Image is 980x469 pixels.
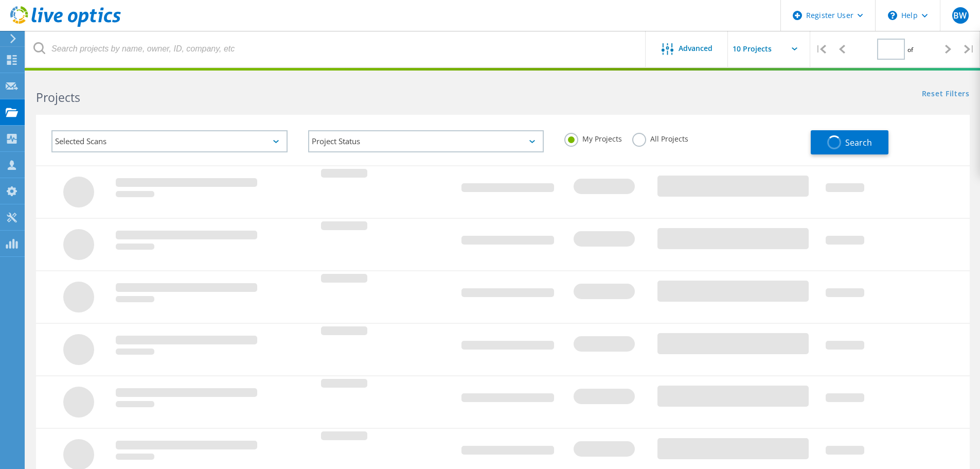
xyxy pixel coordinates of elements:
[907,45,913,54] span: of
[888,11,897,20] svg: \n
[810,31,831,67] div: |
[564,133,622,143] label: My Projects
[632,133,688,143] label: All Projects
[959,31,980,67] div: |
[10,22,121,29] a: Live Optics Dashboard
[679,45,712,52] span: Advanced
[308,130,544,152] div: Project Status
[953,11,967,20] span: BW
[922,90,970,99] a: Reset Filters
[811,130,888,154] button: Search
[36,89,80,106] b: Projects
[26,31,646,67] input: Search projects by name, owner, ID, company, etc
[845,137,872,148] span: Search
[51,130,288,152] div: Selected Scans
